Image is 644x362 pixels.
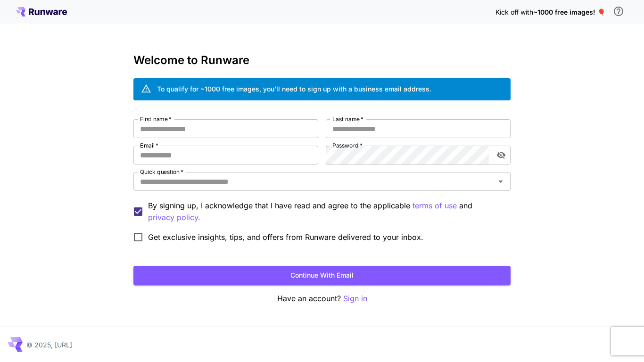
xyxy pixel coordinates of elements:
label: Quick question [140,168,183,176]
label: Password [332,141,363,149]
span: Get exclusive insights, tips, and offers from Runware delivered to your inbox. [148,231,423,243]
button: toggle password visibility [493,147,510,164]
p: terms of use [413,200,457,212]
button: Sign in [343,293,367,304]
h3: Welcome to Runware [133,54,511,67]
button: By signing up, I acknowledge that I have read and agree to the applicable and privacy policy. [413,200,457,212]
p: Have an account? [133,293,511,304]
label: Last name [332,115,363,123]
button: In order to qualify for free credit, you need to sign up with a business email address and click ... [609,2,628,21]
button: Open [494,175,507,188]
span: ~1000 free images! 🎈 [533,8,605,16]
button: Continue with email [133,266,511,285]
p: By signing up, I acknowledge that I have read and agree to the applicable and [148,200,503,223]
div: To qualify for ~1000 free images, you’ll need to sign up with a business email address. [157,84,431,94]
span: Kick off with [495,8,533,16]
p: © 2025, [URL] [26,340,72,350]
p: privacy policy. [148,212,200,223]
label: Email [140,141,158,149]
label: First name [140,115,172,123]
button: By signing up, I acknowledge that I have read and agree to the applicable terms of use and [148,212,200,223]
